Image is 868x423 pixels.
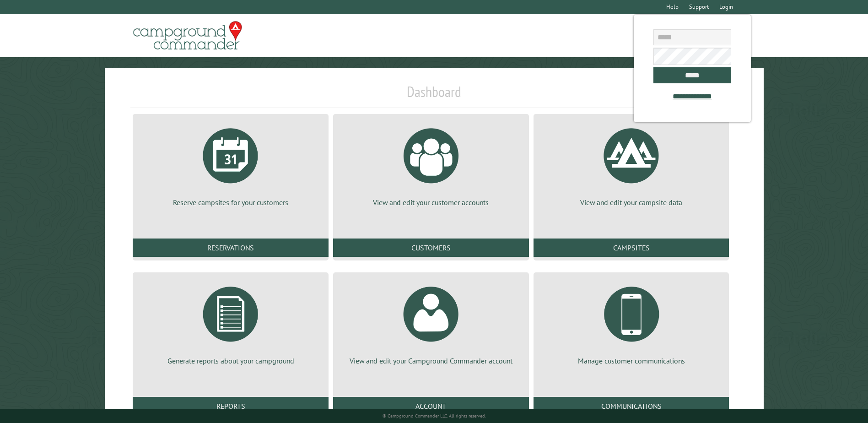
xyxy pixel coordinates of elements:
[133,397,329,415] a: Reports
[144,197,318,207] p: Reserve campsites for your customers
[534,239,729,257] a: Campsites
[545,280,718,366] a: Manage customer communications
[545,121,718,207] a: View and edit your campsite data
[144,121,318,207] a: Reserve campsites for your customers
[144,356,318,366] p: Generate reports about your campground
[133,239,329,257] a: Reservations
[130,83,737,108] h1: Dashboard
[333,397,529,415] a: Account
[130,18,245,54] img: Campground Commander
[344,121,518,207] a: View and edit your customer accounts
[344,356,518,366] p: View and edit your Campground Commander account
[144,280,318,366] a: Generate reports about your campground
[383,413,486,419] small: © Campground Commander LLC. All rights reserved.
[344,280,518,366] a: View and edit your Campground Commander account
[545,356,718,366] p: Manage customer communications
[333,239,529,257] a: Customers
[545,197,718,207] p: View and edit your campsite data
[344,197,518,207] p: View and edit your customer accounts
[534,397,729,415] a: Communications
